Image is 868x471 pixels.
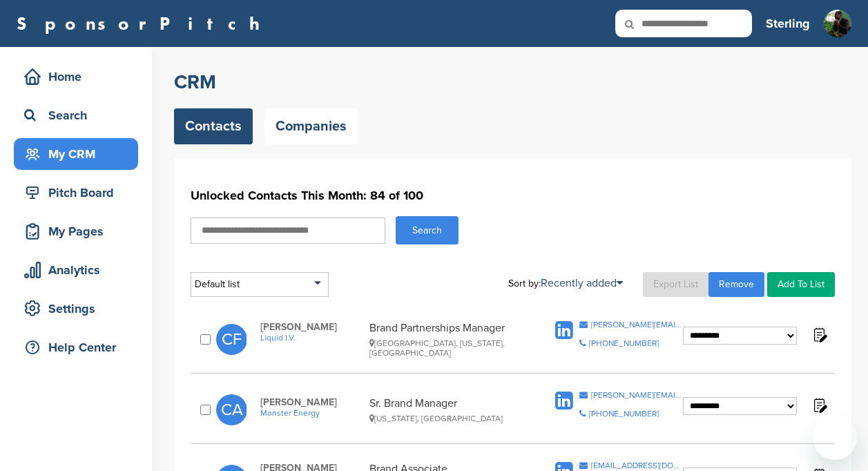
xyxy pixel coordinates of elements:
[811,396,828,414] img: Notes
[591,391,683,399] div: [PERSON_NAME][EMAIL_ADDRESS][PERSON_NAME][DOMAIN_NAME]
[260,396,363,408] span: [PERSON_NAME]
[766,14,810,33] h3: Sterling
[174,70,851,95] h2: CRM
[708,272,764,297] a: Remove
[766,8,810,39] a: Sterling
[14,138,138,170] a: My CRM
[191,272,329,297] div: Default list
[591,461,683,470] div: [EMAIL_ADDRESS][DOMAIN_NAME]
[824,10,851,37] img: Me sitting
[216,324,247,355] span: CF
[591,320,683,329] div: [PERSON_NAME][EMAIL_ADDRESS][DOMAIN_NAME]
[643,272,708,297] a: Export List
[21,296,138,321] div: Settings
[589,339,659,347] div: [PHONE_NUMBER]
[260,333,363,343] a: Liquid I.V.
[14,254,138,286] a: Analytics
[21,64,138,89] div: Home
[541,276,623,290] a: Recently added
[369,321,530,358] div: Brand Partnerships Manager
[369,396,530,423] div: Sr. Brand Manager
[21,258,138,282] div: Analytics
[174,108,253,144] a: Contacts
[14,99,138,131] a: Search
[14,293,138,325] a: Settings
[813,416,857,460] iframe: Button to launch messaging window
[21,335,138,360] div: Help Center
[14,177,138,209] a: Pitch Board
[589,410,659,418] div: [PHONE_NUMBER]
[21,219,138,244] div: My Pages
[14,61,138,93] a: Home
[369,414,530,423] div: [US_STATE], [GEOGRAPHIC_DATA]
[260,321,363,333] span: [PERSON_NAME]
[811,326,828,343] img: Notes
[21,103,138,128] div: Search
[508,278,623,289] div: Sort by:
[21,142,138,166] div: My CRM
[216,394,247,425] span: CA
[14,331,138,363] a: Help Center
[21,180,138,205] div: Pitch Board
[767,272,835,297] a: Add To List
[396,216,459,244] button: Search
[264,108,358,144] a: Companies
[369,338,530,358] div: [GEOGRAPHIC_DATA], [US_STATE], [GEOGRAPHIC_DATA]
[14,215,138,247] a: My Pages
[260,408,363,418] a: Monster Energy
[191,183,835,208] h1: Unlocked Contacts This Month: 84 of 100
[17,15,269,32] a: SponsorPitch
